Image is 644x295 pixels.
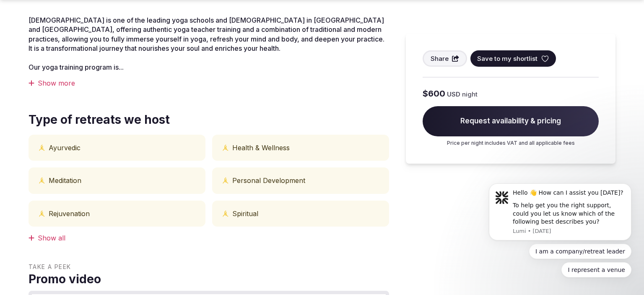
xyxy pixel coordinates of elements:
button: Save to my shortlist [470,50,556,67]
div: Show all [29,233,389,243]
button: Physical and mental health icon tooltip [39,177,45,184]
iframe: Intercom notifications message [476,138,644,291]
div: Show more [29,78,389,88]
span: Save to my shortlist [477,54,538,63]
button: Physical and mental health icon tooltip [39,144,45,151]
button: Physical and mental health icon tooltip [222,144,229,151]
span: Take a peek [29,263,389,271]
span: Share [431,54,449,63]
span: night [462,90,478,99]
span: Type of retreats we host [29,112,389,128]
span: Request availability & pricing [423,106,599,136]
button: Physical and mental health icon tooltip [222,177,229,184]
button: Physical and mental health icon tooltip [222,210,229,217]
button: Share [423,50,467,67]
span: Our yoga training program is... [29,63,124,71]
button: Physical and mental health icon tooltip [39,210,45,217]
span: USD [447,90,460,99]
span: [DEMOGRAPHIC_DATA] is one of the leading yoga schools and [DEMOGRAPHIC_DATA] in [GEOGRAPHIC_DATA]... [29,16,384,52]
p: Price per night includes VAT and all applicable fees [423,140,599,147]
span: $600 [423,88,445,99]
span: Promo video [29,271,389,287]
